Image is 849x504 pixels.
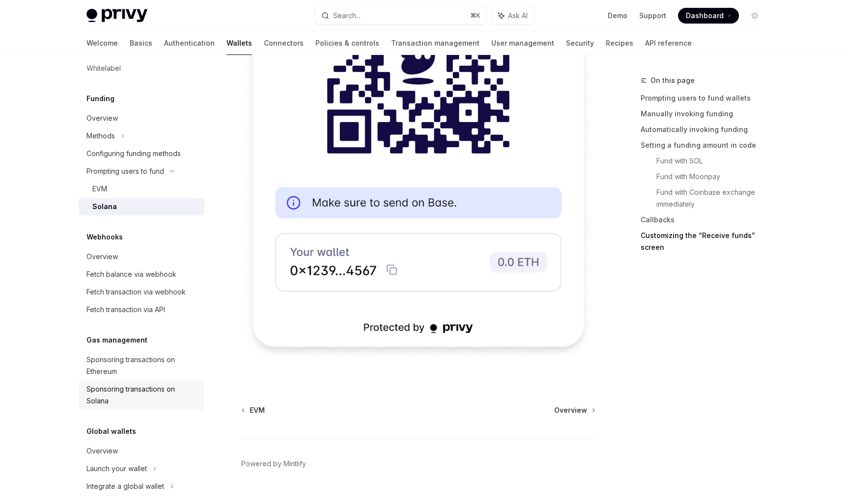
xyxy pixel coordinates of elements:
a: Setting a funding amount in code [641,137,770,153]
h5: Funding [86,93,114,105]
a: Overview [79,248,204,265]
a: User management [491,31,554,55]
div: Configuring funding methods [86,148,181,159]
a: Wallets [226,31,252,55]
a: Security [566,31,594,55]
a: Fund with Coinbase exchange immediately [656,185,770,212]
a: Sponsoring transactions on Ethereum [79,351,204,380]
div: Overview [86,112,118,124]
a: Fetch transaction via webhook [79,283,204,301]
a: EVM [79,180,204,198]
div: Prompting users to fund [86,165,164,177]
div: Search... [333,10,361,22]
div: Overview [86,251,118,263]
div: Fetch transaction via API [86,304,165,316]
a: Prompting users to fund wallets [641,90,770,106]
div: Methods [86,130,115,142]
a: Transaction management [391,31,480,55]
a: Demo [608,11,627,21]
a: EVM [242,405,265,415]
a: Automatically invoking funding [641,122,770,137]
div: Launch your wallet [86,463,147,475]
span: On this page [651,75,695,86]
a: Powered by Mintlify [241,459,306,469]
h5: Webhooks [86,231,123,243]
div: Fetch transaction via webhook [86,286,186,298]
a: Overview [554,405,594,415]
a: Authentication [164,31,215,55]
a: Connectors [264,31,304,55]
a: API reference [645,31,692,55]
a: Fetch balance via webhook [79,265,204,283]
div: Sponsoring transactions on Ethereum [86,354,198,377]
a: Fetch transaction via API [79,301,204,318]
a: Configuring funding methods [79,145,204,162]
a: Fund with Moonpay [656,169,770,185]
div: Sponsoring transactions on Solana [86,383,198,407]
a: Manually invoking funding [641,106,770,122]
span: ⌘ K [470,12,481,20]
span: EVM [250,405,265,415]
a: Welcome [86,31,118,55]
button: Search...⌘K [314,7,486,25]
a: Dashboard [678,8,739,24]
div: Integrate a global wallet [86,480,164,492]
img: light logo [86,9,147,23]
div: EVM [92,183,107,195]
a: Customizing the “Receive funds” screen [641,228,770,255]
h5: Gas management [86,334,147,346]
span: Ask AI [508,11,528,21]
span: Dashboard [686,11,724,21]
div: Solana [92,201,117,212]
div: Fetch balance via webhook [86,268,176,280]
a: Basics [130,31,152,55]
a: Overview [79,442,204,460]
a: Policies & controls [315,31,379,55]
button: Toggle dark mode [747,8,763,24]
h5: Global wallets [86,425,136,437]
a: Sponsoring transactions on Solana [79,380,204,410]
span: Overview [554,405,587,415]
a: Recipes [606,31,633,55]
button: Ask AI [491,7,535,25]
a: Solana [79,198,204,215]
a: Support [639,11,666,21]
a: Overview [79,109,204,127]
div: Overview [86,445,118,457]
a: Fund with SOL [656,153,770,169]
a: Callbacks [641,212,770,228]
